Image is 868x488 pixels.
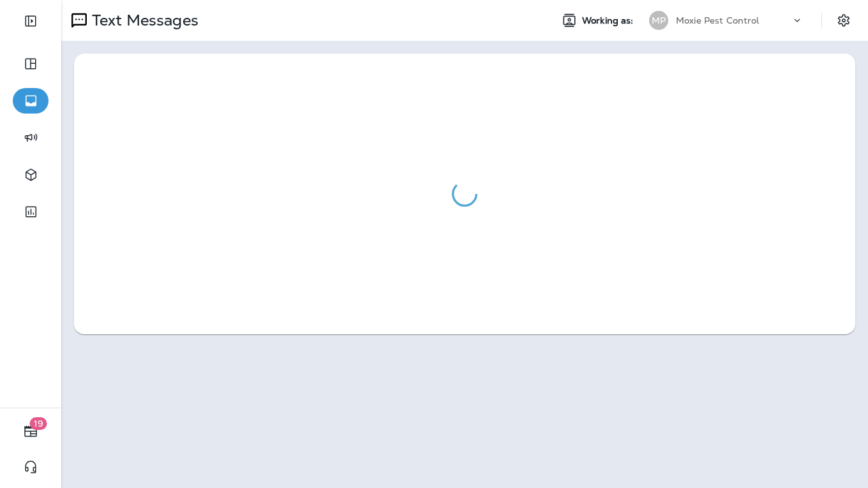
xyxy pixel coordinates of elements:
[87,11,198,30] p: Text Messages
[832,9,855,32] button: Settings
[676,15,759,26] p: Moxie Pest Control
[13,8,49,34] button: Expand Sidebar
[582,15,636,26] span: Working as:
[13,418,49,444] button: 19
[649,11,668,30] div: MP
[30,417,47,430] span: 19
